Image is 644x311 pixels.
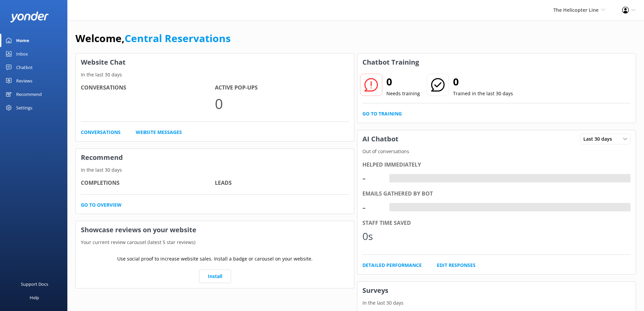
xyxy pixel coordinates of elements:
[76,54,354,71] h3: Website Chat
[81,83,215,92] h4: Conversations
[81,201,122,209] a: Go to overview
[215,83,349,92] h4: Active Pop-ups
[30,291,39,304] div: Help
[362,189,631,198] div: Emails gathered by bot
[16,101,32,114] div: Settings
[357,282,636,299] h3: Surveys
[357,299,636,307] p: In the last 30 days
[125,31,231,45] a: Central Reservations
[16,47,28,61] div: Inbox
[16,34,29,47] div: Home
[362,219,631,228] div: Staff time saved
[199,270,231,283] a: Install
[553,7,599,13] span: The Helicopter Line
[76,71,354,78] p: In the last 30 days
[117,255,313,263] p: Use social proof to increase website sales. Install a badge or carousel on your website.
[362,199,383,215] div: -
[357,54,424,71] h3: Chatbot Training
[215,92,349,115] p: 0
[362,161,631,169] div: Helped immediately
[362,262,422,269] a: Detailed Performance
[81,179,215,187] h4: Completions
[357,148,636,155] p: Out of conversations
[583,135,616,143] span: Last 30 days
[389,203,394,212] div: -
[357,130,404,148] h3: AI Chatbot
[10,11,49,23] img: yonder-white-logo.png
[386,74,420,90] h2: 0
[386,90,420,97] p: Needs training
[76,239,354,246] p: Your current review carousel (latest 5 star reviews)
[21,277,48,291] div: Support Docs
[81,129,121,136] a: Conversations
[76,221,354,239] h3: Showcase reviews on your website
[16,61,33,74] div: Chatbot
[362,170,383,186] div: -
[362,228,383,244] div: 0s
[453,74,513,90] h2: 0
[215,179,349,187] h4: Leads
[362,110,402,117] a: Go to Training
[136,129,182,136] a: Website Messages
[76,149,354,166] h3: Recommend
[76,166,354,174] p: In the last 30 days
[16,74,32,88] div: Reviews
[453,90,513,97] p: Trained in the last 30 days
[389,174,394,183] div: -
[437,262,476,269] a: Edit Responses
[16,88,42,101] div: Recommend
[75,30,231,46] h1: Welcome,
